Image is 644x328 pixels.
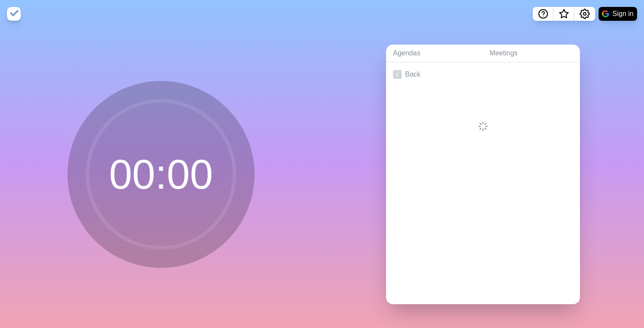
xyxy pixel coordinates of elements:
img: google logo [602,10,609,17]
button: Help [533,7,554,21]
a: Meetings [483,45,580,62]
a: Back [386,62,580,87]
a: Agendas [386,45,483,62]
button: What’s new [554,7,574,21]
img: timeblocks logo [7,7,21,21]
button: Sign in [599,7,637,21]
button: Settings [574,7,595,21]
